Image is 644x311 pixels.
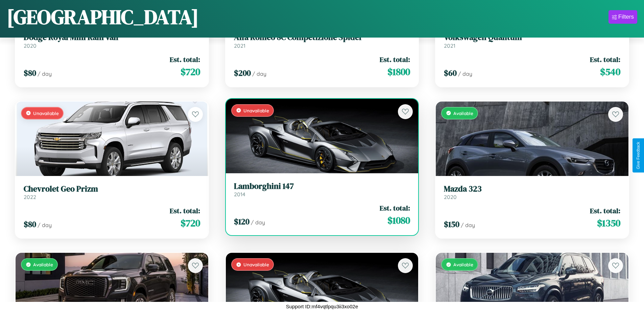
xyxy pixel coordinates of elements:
h3: Alfa Romeo 8C Competizione Spider [234,32,410,42]
span: 2021 [444,42,455,49]
a: Chevrolet Geo Prizm2022 [24,184,200,201]
span: / day [38,222,52,228]
p: Support ID: mf4vqtlpqu3ii3xo02e [286,302,358,311]
span: Est. total: [170,206,200,216]
a: Mazda 3232020 [444,184,620,201]
span: / day [461,222,475,228]
span: Available [33,262,53,267]
span: Unavailable [243,108,269,113]
span: $ 1080 [387,214,410,227]
button: Filters [609,10,637,24]
span: $ 80 [24,219,36,230]
span: $ 1800 [387,65,410,79]
a: Dodge Royal Mini Ram Van2020 [24,32,200,49]
span: Est. total: [590,206,620,216]
h3: Chevrolet Geo Prizm [24,184,200,194]
span: Est. total: [170,54,200,64]
div: Filters [618,14,634,20]
span: $ 720 [181,216,200,230]
span: Est. total: [380,203,410,213]
span: 2014 [234,191,245,198]
h3: Lamborghini 147 [234,181,410,191]
span: $ 540 [600,65,620,79]
span: Available [453,110,473,116]
span: $ 150 [444,219,459,230]
a: Volkswagen Quantum2021 [444,32,620,49]
span: 2020 [24,42,37,49]
a: Alfa Romeo 8C Competizione Spider2021 [234,32,410,49]
span: / day [38,70,52,77]
span: 2021 [234,42,245,49]
h3: Volkswagen Quantum [444,32,620,42]
h1: [GEOGRAPHIC_DATA] [7,3,199,31]
span: 2020 [444,194,457,200]
div: Give Feedback [636,142,641,169]
span: $ 720 [181,65,200,79]
span: Available [453,262,473,267]
span: / day [251,219,265,226]
span: Unavailable [33,110,59,116]
span: 2022 [24,194,36,200]
span: / day [458,70,472,77]
span: Est. total: [590,54,620,64]
h3: Dodge Royal Mini Ram Van [24,32,200,42]
span: $ 60 [444,67,457,79]
span: Unavailable [243,262,269,267]
span: $ 80 [24,67,36,79]
span: $ 200 [234,67,251,79]
h3: Mazda 323 [444,184,620,194]
span: $ 120 [234,216,249,227]
span: $ 1350 [597,216,620,230]
span: / day [252,70,266,77]
a: Lamborghini 1472014 [234,181,410,198]
span: Est. total: [380,54,410,64]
